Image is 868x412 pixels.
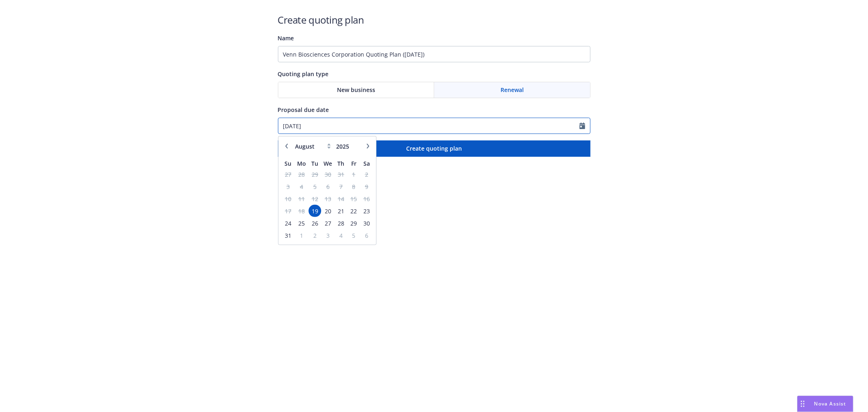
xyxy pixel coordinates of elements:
[308,168,321,180] td: 29
[295,193,308,205] td: 11
[309,181,320,191] span: 5
[351,159,356,167] span: Fr
[335,169,346,179] span: 31
[348,168,360,180] td: 1
[282,230,293,240] span: 31
[335,181,346,191] span: 7
[348,181,359,191] span: 8
[295,206,308,216] span: 18
[308,229,321,241] td: 2
[295,193,308,204] span: 11
[321,205,335,217] td: 20
[348,180,360,193] td: 8
[348,217,360,229] td: 29
[361,193,372,204] span: 16
[295,218,308,228] span: 25
[282,229,294,241] td: 31
[278,140,590,157] button: Create quoting plan
[360,205,373,217] td: 23
[321,217,335,229] td: 27
[295,180,308,193] td: 4
[335,206,346,216] span: 21
[501,85,524,94] span: Renewal
[335,168,347,180] td: 31
[335,230,346,240] span: 4
[309,230,320,240] span: 2
[282,193,293,204] span: 10
[322,230,334,240] span: 3
[308,193,321,205] td: 12
[282,217,294,229] td: 24
[360,229,373,241] td: 6
[295,229,308,241] td: 1
[321,229,335,241] td: 3
[321,193,335,205] td: 13
[363,159,370,167] span: Sa
[348,230,359,240] span: 5
[282,168,294,180] td: 27
[278,118,579,134] input: MM/DD/YYYY
[348,229,360,241] td: 5
[814,400,846,407] span: Nova Assist
[278,70,329,78] span: Quoting plan type
[406,145,462,152] span: Create quoting plan
[348,205,360,217] td: 22
[322,169,334,179] span: 30
[308,180,321,193] td: 5
[309,218,320,228] span: 26
[348,218,359,228] span: 29
[278,106,329,114] span: Proposal due date
[798,396,808,412] div: Drag to move
[278,13,590,26] h1: Create quoting plan
[337,159,344,167] span: Th
[309,206,320,216] span: 19
[282,181,293,191] span: 3
[295,230,308,240] span: 1
[309,169,320,179] span: 29
[360,193,373,205] td: 16
[335,193,347,205] td: 14
[348,193,360,205] td: 15
[360,217,373,229] td: 30
[308,217,321,229] td: 26
[308,205,321,217] td: 19
[361,230,372,240] span: 6
[335,229,347,241] td: 4
[297,159,306,167] span: Mo
[321,168,335,180] td: 30
[324,159,332,167] span: We
[282,180,294,193] td: 3
[361,206,372,216] span: 23
[361,181,372,191] span: 9
[797,396,853,412] button: Nova Assist
[282,218,293,228] span: 24
[348,169,359,179] span: 1
[335,218,346,228] span: 28
[337,85,375,94] span: New business
[278,34,294,42] span: Name
[295,181,308,191] span: 4
[284,159,291,167] span: Su
[360,168,373,180] td: 2
[282,193,294,205] td: 10
[322,206,334,216] span: 20
[309,193,320,204] span: 12
[311,159,318,167] span: Tu
[322,181,334,191] span: 6
[282,206,293,216] span: 17
[579,123,585,129] svg: Calendar
[361,169,372,179] span: 2
[295,168,308,180] td: 28
[335,193,346,204] span: 14
[348,193,359,204] span: 15
[322,218,334,228] span: 27
[295,169,308,179] span: 28
[348,206,359,216] span: 22
[321,180,335,193] td: 6
[335,205,347,217] td: 21
[360,180,373,193] td: 9
[295,217,308,229] td: 25
[278,46,590,62] input: Quoting plan name
[335,180,347,193] td: 7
